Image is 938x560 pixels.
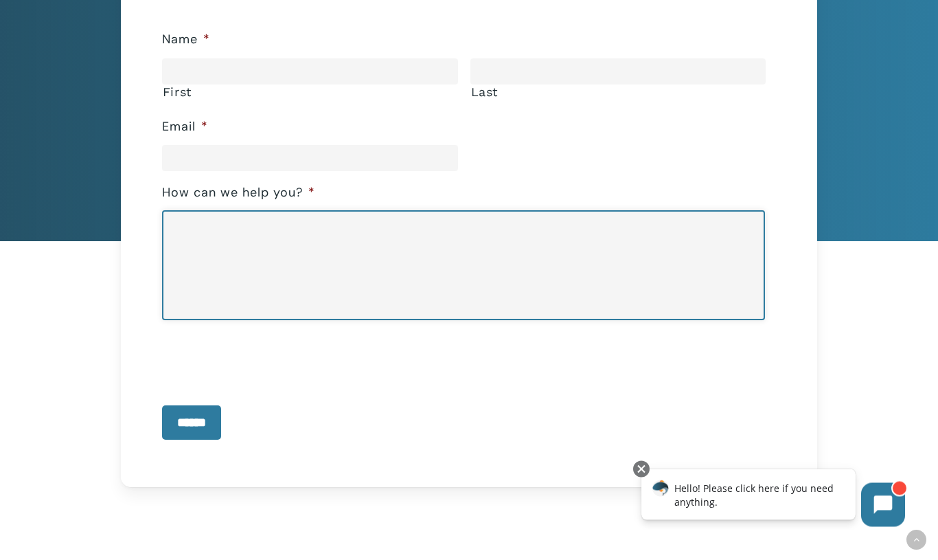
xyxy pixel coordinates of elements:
label: Last [471,86,766,100]
label: Name [162,32,210,48]
label: Email [162,120,208,135]
label: First [163,86,458,100]
iframe: Chatbot [627,458,919,541]
label: How can we help you? [162,186,315,201]
iframe: reCAPTCHA [162,331,371,384]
